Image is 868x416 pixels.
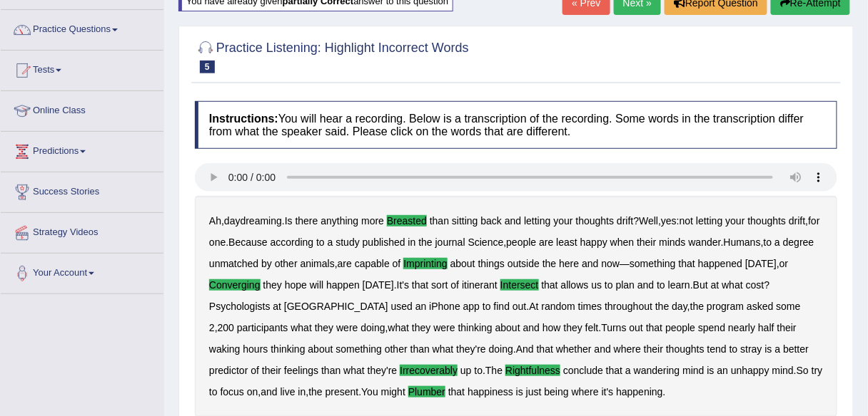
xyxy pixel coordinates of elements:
b: more [361,215,384,227]
b: to [209,386,218,397]
b: about [495,322,520,333]
b: out [513,301,526,312]
b: what [291,322,312,333]
b: converging [209,279,261,291]
b: of [451,279,460,291]
b: to [483,301,491,312]
b: just [526,386,542,397]
b: or [779,258,788,269]
b: Well [639,215,658,227]
b: happening [616,386,662,397]
b: tend [707,343,727,355]
b: some [777,301,801,312]
b: 200 [218,322,234,333]
b: and [261,386,277,397]
b: conclude [563,365,603,376]
b: Is [285,215,293,227]
b: breasted [387,215,427,227]
b: yes [661,215,677,227]
b: asked [747,301,773,312]
b: people [506,236,536,248]
a: Tests [1,51,163,86]
b: the [655,301,669,312]
b: something [630,258,676,269]
b: hope [285,279,307,291]
b: thinking [271,343,305,355]
b: back [481,215,503,227]
b: that [646,322,662,333]
span: 5 [200,61,215,73]
b: nearly [728,322,755,333]
b: a [775,343,781,355]
b: us [592,279,602,291]
b: and [523,322,540,333]
b: plumber [408,386,445,397]
b: is [765,343,772,355]
b: intersect [500,279,539,291]
b: Science [468,236,504,248]
b: present [325,386,359,397]
b: degree [783,236,814,248]
b: felt [585,322,599,333]
b: and [582,258,598,269]
b: It's [397,279,409,291]
b: of [251,365,259,376]
b: drift [617,215,633,227]
b: their [262,365,281,376]
b: [GEOGRAPHIC_DATA] [284,301,388,312]
b: what [433,343,454,355]
b: But [693,279,708,291]
b: to [316,236,325,248]
b: You [361,386,378,397]
b: happen [326,279,360,291]
b: thoughts [748,215,787,227]
b: live [281,386,296,397]
b: doing [361,322,385,333]
b: how [542,322,561,333]
b: other [385,343,408,355]
b: predictor [209,365,248,376]
b: iPhone [429,301,460,312]
b: what [722,279,744,291]
b: to [657,279,665,291]
b: rightfulness [505,365,560,376]
b: there [296,215,318,227]
b: than [321,365,340,376]
b: And [516,343,534,355]
b: unmatched [209,258,258,269]
b: up [460,365,472,376]
b: where [572,386,599,397]
b: mind [683,365,705,376]
b: are [338,258,352,269]
b: for [809,215,820,227]
b: what [343,365,365,376]
b: doing [489,343,513,355]
b: what [388,322,410,333]
b: is [707,365,715,376]
b: [DATE] [363,279,394,291]
b: program [707,301,744,312]
a: Your Account [1,254,163,289]
b: your [726,215,745,227]
b: random [542,301,575,312]
b: an [415,301,427,312]
b: that [448,386,465,397]
b: drift [789,215,805,227]
b: itinerant [462,279,498,291]
b: thoughts [666,343,705,355]
b: they [564,322,582,333]
b: find [494,301,510,312]
b: participants [237,322,288,333]
b: on [247,386,258,397]
b: happiness [468,386,513,397]
a: Practice Questions [1,10,163,46]
b: at [711,279,720,291]
b: half [758,322,774,333]
a: Strategy Videos [1,213,163,249]
b: try [812,365,823,376]
h4: You will hear a recording. Below is a transcription of the recording. Some words in the transcrip... [195,101,837,149]
b: their [777,322,797,333]
b: than [430,215,449,227]
b: to [730,343,738,355]
b: hours [243,343,268,355]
